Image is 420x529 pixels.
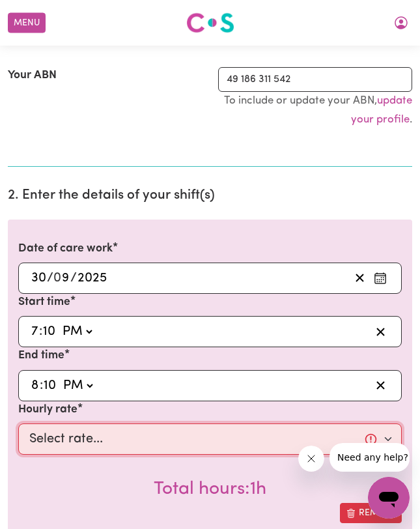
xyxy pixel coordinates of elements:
[39,324,42,339] span: :
[224,95,412,125] small: To include or update your ABN, .
[31,322,39,341] input: --
[329,443,410,472] iframe: Message from company
[186,11,234,35] img: Careseekers logo
[18,240,113,257] label: Date of care work
[43,376,57,395] input: --
[8,188,412,204] h2: 2. Enter the details of your shift(s)
[186,8,234,38] a: Careseekers logo
[18,294,70,311] label: Start time
[70,271,77,285] span: /
[340,503,402,523] button: Remove this shift
[53,272,61,285] span: 0
[18,347,64,364] label: End time
[31,376,40,395] input: --
[370,268,391,288] button: Enter the date of care work
[47,271,53,285] span: /
[387,12,415,34] button: My Account
[54,268,70,288] input: --
[40,379,43,393] span: :
[8,67,57,84] label: Your ABN
[350,268,370,288] button: Clear date
[18,401,77,418] label: Hourly rate
[298,446,324,472] iframe: Close message
[8,13,46,33] button: Menu
[154,480,266,498] span: Total hours worked: 1 hour
[77,268,107,288] input: ----
[42,322,56,341] input: --
[31,268,47,288] input: --
[368,477,410,519] iframe: Button to launch messaging window
[351,95,412,125] a: update your profile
